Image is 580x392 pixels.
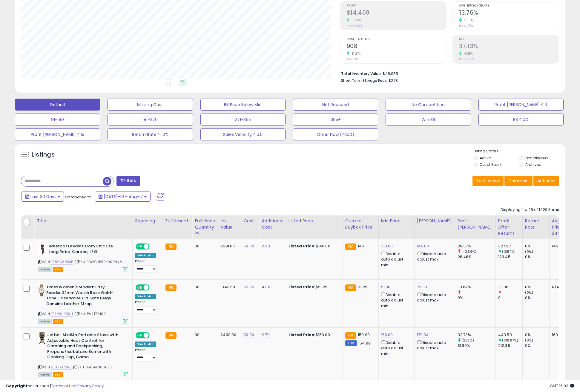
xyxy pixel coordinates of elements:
[459,4,559,7] span: Avg. Buybox Share
[135,342,156,347] div: Win BuyBox
[136,333,144,338] span: ON
[386,99,471,111] button: No Competition
[165,284,177,291] small: FBA
[53,267,63,272] span: FBA
[345,218,376,230] div: Current Buybox Price
[525,218,547,230] div: Return Rate
[508,178,527,184] span: Columns
[417,332,429,338] a: 179.94
[498,332,522,338] div: 443.59
[381,332,393,338] a: 160.00
[15,114,100,125] button: 91-180
[116,176,140,186] button: Filters
[389,78,398,83] span: $278
[478,99,564,111] button: Profit [PERSON_NAME] < 0
[50,311,73,316] a: B07V6H4Q9H
[474,148,565,154] p: Listing States:
[6,383,104,389] div: seller snap | |
[38,284,128,323] div: ASIN:
[165,332,177,339] small: FBA
[417,291,450,303] div: Disable auto adjust max
[472,176,504,186] button: Save View
[30,194,56,200] span: Last 30 Days
[345,340,357,346] small: FBM
[347,24,363,27] small: Prev: $12,226
[104,194,143,200] span: [DATE]-19 - Aug-17
[417,250,450,262] div: Disable auto adjust max
[345,284,356,291] small: FBA
[341,78,388,83] b: Short Term Storage Fees:
[135,348,158,362] div: Preset:
[220,244,236,249] div: 2691.00
[552,218,574,237] div: Avg Win Price 24h.
[149,285,158,290] span: OFF
[478,114,564,125] button: BB <10%
[37,218,130,224] div: Title
[293,114,378,125] button: 365+
[38,244,47,255] img: 31tC9WXkAyL._SL40_.jpg
[293,128,378,140] button: Order Now (<30D)
[358,243,364,249] span: 146
[47,332,120,362] b: Jetboil MiniMo Portable Stove with Adjustable Heat Control for Camping and Backpacking, Propane/I...
[38,267,52,272] span: All listings currently available for purchase on Amazon
[458,332,495,338] div: 32.73%
[262,332,270,338] a: 2.70
[50,259,73,264] a: B08GC86RXP
[220,284,236,290] div: 1343.68
[498,295,522,301] div: 0
[417,243,429,249] a: 146.00
[347,4,446,7] span: Profit
[347,9,446,17] h2: $14,469
[243,243,254,249] a: 69.00
[458,218,493,230] div: Profit [PERSON_NAME]
[525,343,549,348] div: 0%
[498,254,522,260] div: 123.45
[38,372,52,377] span: All listings currently available for purchase on Amazon
[74,259,123,264] span: | SKU: BDWCL1552-002-L/XL.
[345,332,356,339] small: FBA
[552,244,572,249] div: 146
[381,284,391,290] a: 51.00
[289,243,316,249] b: Listed Price:
[341,70,555,77] li: $48,055
[262,284,270,290] a: 4.00
[349,18,362,22] small: 18.34%
[458,295,495,301] div: 0%
[15,99,100,111] button: Default
[195,332,213,338] div: 30
[46,284,119,308] b: Timex Women's Modern Easy Reader 32mm Watch Rose Gold-Tone Case White Dial with Beige Genuine Lea...
[108,128,193,140] button: Return Rate > 10%
[200,114,286,125] button: 271-365
[358,332,370,338] span: 159.99
[200,99,286,111] button: BB Price Below Min
[289,332,316,338] b: Listed Price:
[461,249,476,254] small: (-0.39%)
[65,194,92,200] span: Compared to:
[135,259,158,273] div: Preset:
[289,218,340,224] div: Listed Price
[459,57,474,61] small: Prev: 33.71%
[38,284,45,296] img: 41mVJ3I3BmL._SL40_.jpg
[50,365,72,370] a: B082XX7GRS
[347,38,446,41] span: Ordered Items
[525,338,533,343] small: (0%)
[135,253,156,258] div: Win BuyBox
[243,218,257,224] div: Cost
[51,383,76,389] a: Terms of Use
[77,383,104,389] a: Privacy Policy
[459,38,559,41] span: ROI
[220,218,238,230] div: Inv. value
[149,244,158,249] span: OFF
[149,333,158,338] span: OFF
[525,284,549,290] div: 0%
[525,332,549,338] div: 0%
[289,284,316,290] b: Listed Price:
[289,244,338,249] div: $146.00
[498,218,520,237] div: Profit After Returns
[533,176,559,186] button: Actions
[381,218,412,224] div: Min Price
[108,99,193,111] button: Missing Cost
[459,9,559,17] h2: 13.76%
[165,218,190,224] div: Fulfillment
[136,244,144,249] span: ON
